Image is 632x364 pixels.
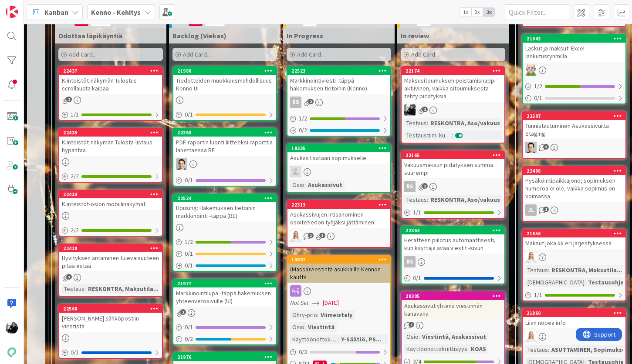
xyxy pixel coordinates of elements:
div: 22313 [291,202,390,208]
span: In review [401,31,429,40]
span: : [304,180,306,190]
span: Add Card... [411,50,439,58]
span: 3 [320,233,325,238]
span: 1 / 1 [413,208,421,217]
div: 22507 [523,112,625,120]
span: : [317,310,318,320]
span: 0 / 2 [299,126,307,135]
a: 22364Herätteen piilotus automaattisesti, kun käyttäjä avaa viestit -sivunRS0/1 [401,226,505,284]
a: 22435Kiinteistöt-näkymän Tulosta-listaus hypähtää2/2 [58,128,163,183]
a: 22437Kiinteistöt-näkymän Tulostus scrollausta kaipaa1/1 [58,66,163,121]
div: Vakuusmaksun pidätyksen summa suurempi [402,159,504,178]
div: 22410 [63,245,162,251]
div: 0/1 [523,93,625,104]
div: 21977 [177,281,276,287]
div: 22410 [59,244,162,252]
span: : [452,130,453,140]
div: 22437Kiinteistöt-näkymän Tulostus scrollausta kaipaa [59,67,162,94]
div: Kiinteistöt-osion mobiilinäkymät [59,198,162,210]
div: 1/2 [287,113,390,124]
span: Add Card... [297,50,325,58]
div: RESKONTRA, Aso/vakuus [428,195,502,204]
div: 21856 [527,230,625,237]
div: 13697 [291,257,390,263]
a: 22524Housing: Hakemuksen tietoihin markkinointi -täppä (BE)1/20/10/1 [172,194,277,272]
div: 21856 [523,230,625,237]
div: 22498Pysäköintipaikkajono; sopimuksen numeroa ei ole, vaikka sopimus on voimassa [523,167,625,202]
div: Testaus [525,265,548,275]
a: 21856Maksut joka kk eri järjestyksessäSLTestaus:RESKONTRA, Maksutila...[DEMOGRAPHIC_DATA]:Testaus... [522,229,626,301]
span: 2x [471,8,483,17]
a: 22507Tunnistautuminen Asukassivuilta StagingTT [522,111,626,159]
div: 22433Kiinteistöt-osion mobiilinäkymät [59,190,162,210]
div: 22364 [406,227,504,234]
div: Liian nopea info [523,317,625,328]
div: 21976 [173,353,276,361]
span: Odottaa läpikäyntiä [58,31,122,40]
div: Osio [290,322,304,332]
div: Hyvityksen antaminen tulevaisuuteen pitää estää [59,252,162,271]
div: 22165 [406,152,504,158]
div: 22174 [406,68,504,74]
div: 22165Vakuusmaksun pidätyksen summa suurempi [402,151,504,178]
span: 0 / 1 [185,261,193,270]
div: Kiinteistöt-näkymän Tulosta-listaus hypähtää [59,137,162,156]
div: 0/1 [173,322,276,333]
div: Osio [290,180,304,190]
div: 22560 [59,305,162,313]
div: SL [523,251,625,263]
div: 1/2 [173,237,276,247]
div: 21043Laskut ja maksut: Excel laskutusryhmillä [523,35,625,62]
div: 1/2 [523,81,625,92]
span: : [419,332,420,341]
span: 1 / 2 [534,82,542,91]
img: Visit kanbanzone.com [6,6,18,18]
div: 22524Housing: Hakemuksen tietoihin markkinointi -täppä (BE) [173,194,276,221]
span: 2 [180,309,186,315]
div: 21043 [523,35,625,43]
div: TH [287,166,390,177]
div: 19335 [287,144,390,152]
div: 22364Herätteen piilotus automaattisesti, kun käyttäjä avaa viestit -sivun [402,227,504,254]
div: KOAS [469,344,488,354]
span: 0 / 1 [185,110,193,119]
a: 19335Asukas lisätään sopimukselleTHOsio:Asukassivut [287,144,391,193]
div: Käyttöönottokriittisyys [290,334,338,344]
div: Maksut joka kk eri järjestyksessä [523,237,625,249]
div: 22313Asukassivujen irtisanominen osoitetiedon tyhjäksi jättäminen [287,201,390,228]
div: Osio [404,332,419,341]
div: 22507 [527,113,625,119]
span: 1 [409,322,414,327]
div: 19335 [291,145,390,151]
span: 1 / 1 [534,291,542,300]
span: 2 [66,97,72,102]
div: 22435 [59,129,162,137]
div: 21980 [177,68,276,74]
span: 0 / 2 [185,334,193,344]
div: SL [287,230,390,242]
span: : [467,344,469,354]
div: Viestintä [306,322,337,332]
div: Ohry-prio [290,310,317,320]
div: 13697(Massa)viestintä asukkaille Kennon kautta [287,256,390,283]
div: Testaus [62,284,84,294]
div: SL [523,331,625,342]
div: 21856Maksut joka kk eri järjestyksessä [523,230,625,249]
div: 22363 [173,129,276,137]
div: 22498 [527,168,625,174]
span: 0 / 1 [185,176,193,185]
div: (Massa)viestintä asukkaille Kennon kautta [287,264,390,283]
div: 22410Hyvityksen antaminen tulevaisuuteen pitää estää [59,244,162,271]
div: Asukassivut yhtenä viestinnän kanavana [402,300,504,319]
div: 0/1 [173,175,276,186]
img: TT [525,142,537,153]
div: TT [523,142,625,153]
input: Quick Filter... [504,4,569,20]
span: : [427,195,428,204]
span: : [548,345,549,354]
div: Markkinointilupa -täppä hakemuksen yhteenvetosivulle (UI) [173,287,276,307]
span: 1 [422,107,428,112]
span: 0 / 1 [413,274,421,283]
i: Not Set [290,299,309,307]
span: In Progress [287,31,323,40]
